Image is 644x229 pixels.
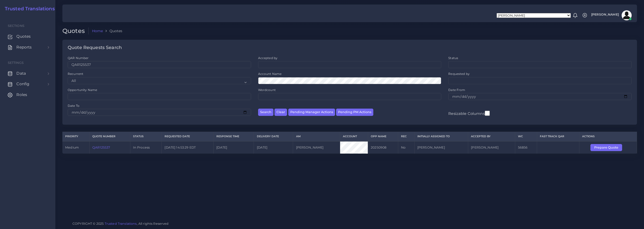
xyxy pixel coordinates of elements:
[214,132,254,141] th: Response Time
[103,28,122,33] li: Quotes
[16,92,27,98] span: Roles
[468,141,515,154] td: [PERSON_NAME]
[4,79,52,89] a: Config
[579,132,637,141] th: Actions
[293,132,340,141] th: AM
[468,132,515,141] th: Accepted by
[68,88,97,92] label: Opportunity Name
[414,132,468,141] th: Initially Assigned to
[92,146,110,149] a: QAR125537
[105,222,137,225] a: Trusted Translations
[590,144,622,151] button: Prepare Quote
[368,132,398,141] th: Opp Name
[515,141,537,154] td: 56856
[4,89,52,100] a: Roles
[398,141,414,154] td: No
[258,72,282,76] label: Account Name
[162,132,214,141] th: Requested Date
[448,56,458,60] label: Status
[62,27,89,35] h2: Quotes
[622,10,632,20] img: avatar
[398,132,414,141] th: REC
[89,132,130,141] th: Quote Number
[4,42,52,53] a: Reports
[589,10,633,20] a: [PERSON_NAME]avatar
[214,141,254,154] td: [DATE]
[16,44,32,50] span: Reports
[68,104,79,108] label: Date To
[16,34,31,39] span: Quotes
[590,145,626,149] a: Prepare Quote
[254,141,293,154] td: [DATE]
[4,31,52,42] a: Quotes
[368,141,398,154] td: 20250908
[68,45,122,51] h4: Quote Requests Search
[92,28,103,33] a: Home
[485,110,490,116] input: Resizable Columns
[130,132,162,141] th: Status
[258,88,276,92] label: Wordcount
[274,109,287,116] button: Clear
[254,132,293,141] th: Delivery Date
[16,71,26,76] span: Data
[293,141,340,154] td: [PERSON_NAME]
[8,24,24,28] span: Sections
[137,221,169,226] span: , All rights Reserved
[72,221,169,226] span: COPYRIGHT © 2025
[448,110,490,116] label: Resizable Columns
[68,56,89,60] label: QAR Number
[448,72,470,76] label: Requested by
[8,61,24,65] span: Settings
[414,141,468,154] td: [PERSON_NAME]
[515,132,537,141] th: WC
[65,146,79,149] span: medium
[258,56,278,60] label: Accepted by
[62,132,89,141] th: Priority
[162,141,214,154] td: [DATE] 14:53:29 EDT
[537,132,579,141] th: Fast Track QAR
[340,132,368,141] th: Account
[4,68,52,79] a: Data
[288,109,335,116] button: Pending Manager Actions
[1,6,55,12] a: Trusted Translations
[448,88,465,92] label: Date From
[68,72,83,76] label: Recurrent
[336,109,373,116] button: Pending PM Actions
[258,109,273,116] button: Search
[16,81,29,87] span: Config
[591,13,619,16] span: [PERSON_NAME]
[130,141,162,154] td: In Process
